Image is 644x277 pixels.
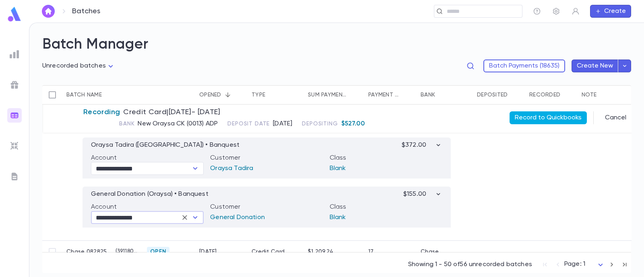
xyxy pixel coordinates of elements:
[347,88,360,101] button: Sort
[302,121,338,127] span: Depositing
[483,60,565,72] button: Batch Payments (18635)
[572,60,618,72] button: Create New
[10,49,19,59] img: reports_grey.c525e4749d1bce6a11f5fe2a8de1b229.svg
[508,88,521,101] button: Sort
[560,88,573,101] button: Sort
[564,258,605,271] div: Page: 1
[199,85,221,105] div: Opened
[227,121,270,127] span: Deposit Date
[190,212,201,223] button: Open
[364,85,417,105] div: Payment qty
[248,242,304,261] div: Credit Card
[477,85,508,105] div: Deposited
[308,248,334,255] div: $1,209.24
[190,163,201,174] button: Open
[112,248,139,256] p: ( 3911800 )
[252,85,265,105] div: Type
[6,6,23,22] img: logo
[210,203,323,211] p: Customer
[83,108,120,117] span: Recording
[368,248,374,255] div: 17
[91,141,239,149] p: Oraysa Tadira ([GEOGRAPHIC_DATA]) • Banquest
[265,88,278,101] button: Sort
[62,85,143,105] div: Batch name
[42,60,116,72] div: Unrecorded batches
[330,203,442,211] p: Class
[221,88,234,101] button: Sort
[42,63,106,69] span: Unrecorded batches
[10,80,19,90] img: campaigns_grey.99e729a5f7ee94e3726e6486bddda8f1.svg
[564,261,585,267] span: Page: 1
[210,211,323,224] p: General Donation
[43,8,53,14] img: home_white.a664292cf8c1dea59945f0da9f25487c.svg
[147,248,169,255] span: Open
[597,88,609,101] button: Sort
[435,88,448,101] button: Sort
[91,190,208,198] p: General Donation (Oraysa) • Banquest
[66,248,112,255] p: Chase 082825 a
[10,111,19,120] img: batches_gradient.0a22e14384a92aa4cd678275c0c39cc4.svg
[402,141,442,149] p: $372.00
[408,261,532,269] p: Showing 1 - 50 of 56 unrecorded batches
[210,154,323,162] p: Customer
[582,85,597,105] div: Note
[179,212,190,223] button: Clear
[525,85,578,105] div: Recorded
[330,154,442,162] p: Class
[123,108,220,117] span: Credit Card | [DATE] - [DATE]
[308,85,347,105] div: Sum payments
[341,120,365,128] p: $527.00
[10,141,19,151] img: imports_grey.530a8a0e642e233f2baf0ef88e8c9fcb.svg
[210,162,323,175] p: Oraysa Tadira
[510,111,587,124] button: Record to Quickbooks
[368,85,400,105] div: Payment qty
[330,211,442,224] p: Blank
[119,121,134,127] span: Bank
[102,88,115,101] button: Sort
[403,190,442,198] p: $155.00
[529,85,560,105] div: Recorded
[400,88,413,101] button: Sort
[66,85,102,105] div: Batch name
[91,154,204,162] p: Account
[199,248,217,255] div: 8/28/2025
[600,111,631,124] button: Cancel
[590,5,631,18] button: Create
[72,7,100,16] p: Batches
[91,203,204,211] p: Account
[248,85,304,105] div: Type
[138,120,218,128] p: New Oraysa CK (0013) ADP
[273,120,292,128] p: [DATE]
[473,85,525,105] div: Deposited
[330,162,442,175] p: Blank
[304,85,364,105] div: Sum payments
[10,172,19,181] img: letters_grey.7941b92b52307dd3b8a917253454ce1c.svg
[421,248,439,255] div: Chase
[417,85,473,105] div: Bank
[195,85,248,105] div: Opened
[421,85,435,105] div: Bank
[42,36,631,53] h2: Batch Manager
